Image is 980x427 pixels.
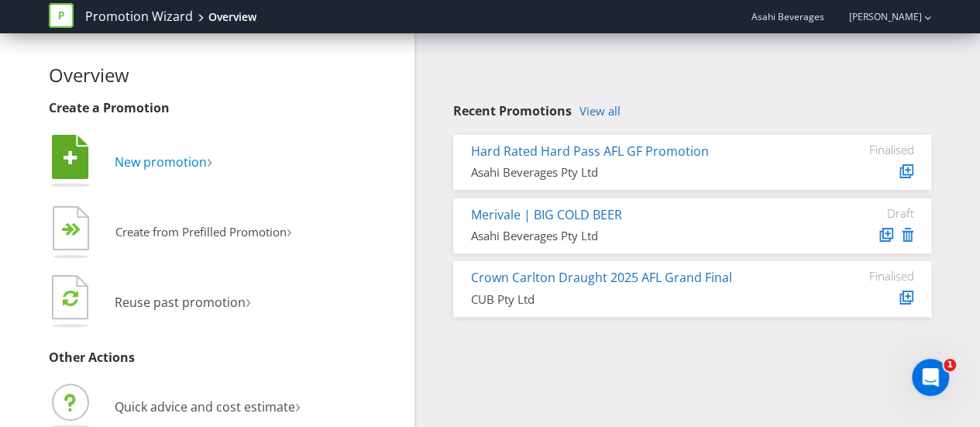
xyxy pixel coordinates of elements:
button: Create from Prefilled Promotion› [49,202,293,264]
span: › [246,288,251,313]
a: Quick advice and cost estimate› [49,398,301,415]
tspan:  [71,222,81,237]
span: New promotion [115,153,207,170]
span: › [207,147,212,173]
tspan:  [63,289,78,307]
iframe: Intercom live chat [912,359,949,396]
h2: Overview [49,65,404,85]
span: › [287,219,292,243]
div: Finalised [820,269,913,283]
div: CUB Pty Ltd [471,291,797,308]
div: Asahi Beverages Pty Ltd [471,164,797,181]
a: Merivale | BIG COLD BEER [471,206,622,223]
a: [PERSON_NAME] [834,10,922,23]
span: Create from Prefilled Promotion [115,224,287,239]
span: Quick advice and cost estimate [115,398,295,415]
h3: Other Actions [49,351,404,365]
tspan:  [64,150,77,167]
a: Promotion Wizard [85,8,193,26]
span: Reuse past promotion [115,294,246,311]
div: Overview [208,9,256,25]
span: Recent Promotions [453,102,572,119]
a: Crown Carlton Draught 2025 AFL Grand Final [471,269,732,286]
a: View all [579,105,621,118]
span: › [295,392,301,418]
span: Asahi Beverages [751,10,824,23]
div: Finalised [820,143,913,157]
div: Draft [820,206,913,220]
span: 1 [944,359,956,371]
div: Asahi Beverages Pty Ltd [471,228,797,244]
a: Hard Rated Hard Pass AFL GF Promotion [471,143,709,160]
h3: Create a Promotion [49,102,404,115]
